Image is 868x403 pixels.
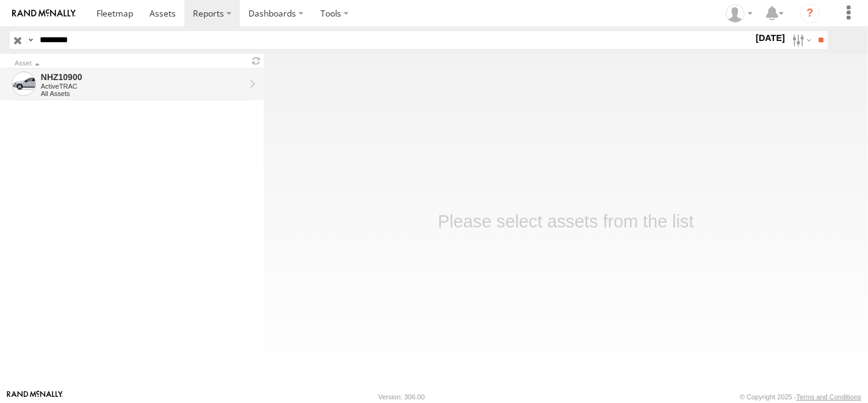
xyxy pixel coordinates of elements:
[7,391,63,403] a: Visit our Website
[249,55,264,67] span: Refresh
[797,393,861,401] a: Terms and Conditions
[12,9,76,18] img: rand-logo.svg
[26,31,35,49] label: Search Query
[41,90,245,97] div: All Assets
[787,31,814,49] label: Search Filter Options
[41,72,245,83] div: NHZ10900 - View Asset History
[740,393,861,401] div: © Copyright 2025 -
[800,4,820,23] i: ?
[378,393,425,401] div: Version: 306.00
[722,4,757,23] div: Zulema McIntosch
[15,61,244,67] div: Click to Sort
[753,31,787,45] label: [DATE]
[41,83,245,90] div: ActiveTRAC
